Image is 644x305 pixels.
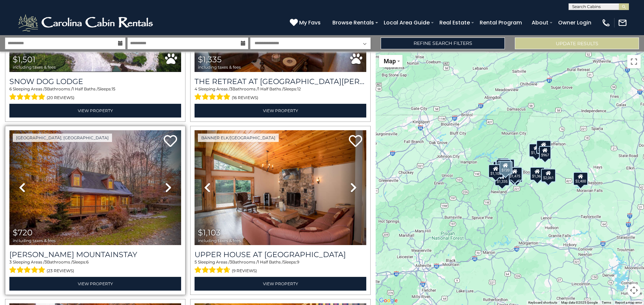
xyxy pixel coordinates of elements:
[198,55,222,64] span: $1,335
[511,169,523,182] div: $870
[555,17,595,28] a: Owner Login
[258,259,283,264] span: 1 Half Baths /
[13,238,56,243] span: including taxes & fees
[198,134,279,142] a: Banner Elk/[GEOGRAPHIC_DATA]
[45,259,47,264] span: 3
[615,301,642,304] a: Report a map error
[349,134,362,149] a: Add to favorites
[198,65,241,69] span: including taxes & fees
[384,58,396,65] span: Map
[195,259,366,275] div: Sleeping Areas / Bathrooms / Sleeps:
[380,17,433,28] a: Local Area Guide
[9,259,12,264] span: 3
[528,300,557,305] button: Keyboard shortcuts
[9,250,181,259] a: [PERSON_NAME] Mountainstay
[17,13,156,33] img: White-1-2.png
[198,238,241,243] span: including taxes & fees
[436,17,473,28] a: Real Estate
[618,18,627,27] img: mail-regular-white.png
[9,130,181,245] img: thumbnail_163260191.jpeg
[195,86,197,91] span: 4
[299,18,321,27] span: My Favs
[9,86,181,102] div: Sleeping Areas / Bathrooms / Sleeps:
[195,77,366,86] h3: The Retreat at Mountain Meadows
[539,146,551,159] div: $967
[9,277,181,291] a: View Property
[377,296,399,305] img: Google
[507,167,522,180] div: $1,475
[530,167,545,180] div: $1,367
[72,86,98,91] span: 1 Half Baths /
[230,259,232,264] span: 3
[377,296,399,305] a: Open this area in Google Maps (opens a new window)
[45,86,47,91] span: 3
[601,18,611,27] img: phone-regular-white.png
[9,77,181,86] a: Snow Dog Lodge
[13,228,33,237] span: $720
[195,259,197,264] span: 5
[195,250,366,259] a: Upper House at [GEOGRAPHIC_DATA]
[195,277,366,291] a: View Property
[195,250,366,259] h3: Upper House at Tiffanys Estate
[506,168,521,181] div: $1,027
[13,65,56,69] span: including taxes & fees
[541,169,556,182] div: $2,061
[232,93,258,102] span: (16 reviews)
[329,17,377,28] a: Browse Rentals
[13,55,36,64] span: $1,501
[602,301,611,304] a: Terms (opens in new tab)
[627,55,641,68] button: Toggle fullscreen view
[47,93,74,102] span: (20 reviews)
[573,172,588,185] div: $2,400
[195,130,366,245] img: thumbnail_163273264.jpeg
[561,301,598,304] span: Map data ©2025 Google
[500,159,515,172] div: $1,482
[9,104,181,118] a: View Property
[529,144,544,157] div: $1,100
[9,259,181,275] div: Sleeping Areas / Bathrooms / Sleeps:
[198,228,221,237] span: $1,103
[9,250,181,259] h3: Lei Lei Mountainstay
[230,86,232,91] span: 3
[195,104,366,118] a: View Property
[497,158,509,171] div: $585
[515,37,639,49] button: Update Results
[381,37,505,49] a: Refine Search Filters
[86,259,89,264] span: 6
[297,86,301,91] span: 12
[499,161,512,174] div: $720
[627,284,641,297] button: Map camera controls
[112,86,115,91] span: 15
[496,159,511,172] div: $1,228
[258,86,283,91] span: 1 Half Baths /
[495,172,509,186] div: $1,335
[164,134,177,149] a: Add to favorites
[13,134,112,142] a: [GEOGRAPHIC_DATA], [GEOGRAPHIC_DATA]
[232,266,257,275] span: (9 reviews)
[488,164,503,178] div: $1,103
[528,17,552,28] a: About
[290,18,322,27] a: My Favs
[536,140,551,154] div: $1,082
[9,86,12,91] span: 6
[195,86,366,102] div: Sleeping Areas / Bathrooms / Sleeps:
[476,17,525,28] a: Rental Program
[195,77,366,86] a: The Retreat at [GEOGRAPHIC_DATA][PERSON_NAME]
[297,259,299,264] span: 9
[47,266,74,275] span: (23 reviews)
[379,55,402,67] button: Change map style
